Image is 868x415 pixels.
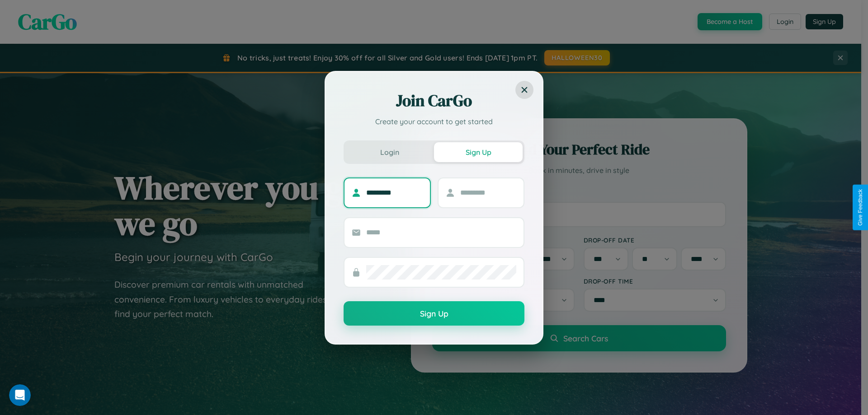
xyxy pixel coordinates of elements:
[344,116,524,127] p: Create your account to get started
[344,301,524,326] button: Sign Up
[344,90,524,112] h2: Join CarGo
[857,189,863,226] div: Give Feedback
[345,142,434,162] button: Login
[434,142,523,162] button: Sign Up
[9,384,31,406] iframe: Intercom live chat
